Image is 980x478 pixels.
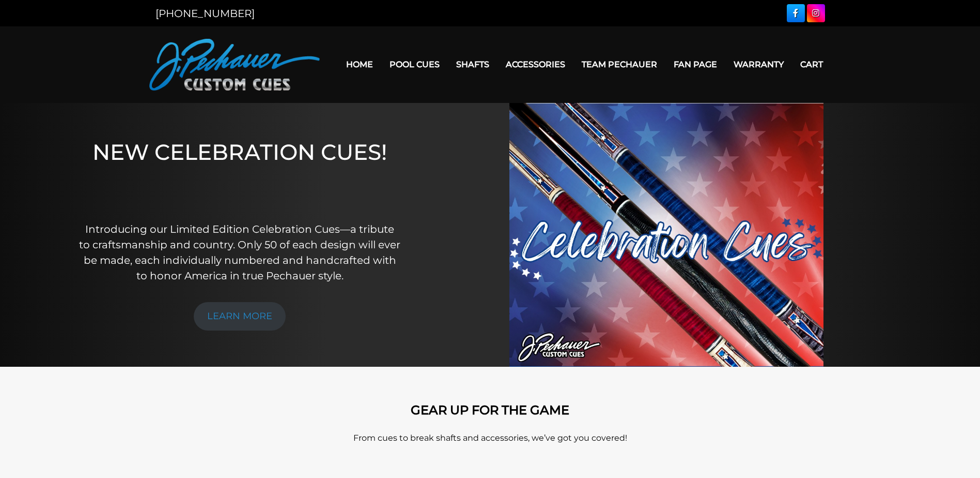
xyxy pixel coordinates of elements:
[381,51,448,78] a: Pool Cues
[79,139,401,207] h1: NEW CELEBRATION CUES!
[79,221,401,283] p: Introducing our Limited Edition Celebration Cues—a tribute to craftsmanship and country. Only 50 ...
[573,51,665,78] a: Team Pechauer
[665,51,725,78] a: Fan Page
[725,51,792,78] a: Warranty
[196,432,785,444] p: From cues to break shafts and accessories, we’ve got you covered!
[155,7,255,20] a: [PHONE_NUMBER]
[338,51,381,78] a: Home
[149,39,320,91] img: Pechauer Custom Cues
[411,402,569,417] strong: GEAR UP FOR THE GAME
[448,51,497,78] a: Shafts
[194,302,286,331] a: LEARN MORE
[497,51,573,78] a: Accessories
[792,51,831,78] a: Cart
